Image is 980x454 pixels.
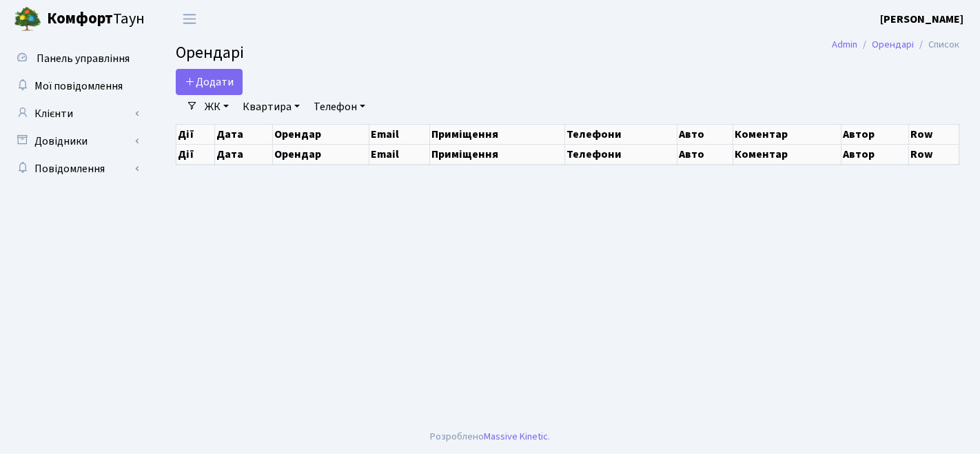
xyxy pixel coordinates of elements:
th: Дата [214,124,272,144]
th: Дата [214,144,272,164]
th: Email [369,124,430,144]
span: Таун [47,8,145,31]
a: Massive Kinetic [484,429,548,444]
a: Admin [832,37,857,52]
li: Список [914,37,959,52]
th: Дії [176,144,215,164]
nav: breadcrumb [811,30,980,59]
th: Приміщення [430,124,565,144]
a: ЖК [199,95,234,118]
span: Мої повідомлення [34,79,123,94]
a: Орендарі [872,37,914,52]
b: [PERSON_NAME] [880,12,963,27]
th: Телефони [565,124,677,144]
div: Розроблено . [430,429,550,444]
a: Повідомлення [7,155,145,183]
b: Комфорт [47,8,113,30]
span: Орендарі [176,41,244,65]
th: Email [369,144,430,164]
a: Довідники [7,127,145,155]
span: Панель управління [37,51,130,66]
th: Орендар [273,144,369,164]
img: logo.png [14,6,41,33]
th: Телефони [565,144,677,164]
th: Автор [841,144,909,164]
th: Орендар [273,124,369,144]
button: Переключити навігацію [172,8,207,30]
th: Коментар [733,124,841,144]
th: Row [909,144,959,164]
a: [PERSON_NAME] [880,11,963,28]
th: Дії [176,124,215,144]
a: Квартира [237,95,305,118]
th: Row [909,124,959,144]
th: Автор [841,124,909,144]
a: Телефон [308,95,371,118]
a: Панель управління [7,45,145,72]
th: Приміщення [430,144,565,164]
a: Клієнти [7,100,145,127]
th: Коментар [733,144,841,164]
a: Додати [176,69,243,95]
a: Мої повідомлення [7,72,145,100]
span: Додати [185,74,234,90]
th: Авто [677,124,733,144]
th: Авто [677,144,733,164]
